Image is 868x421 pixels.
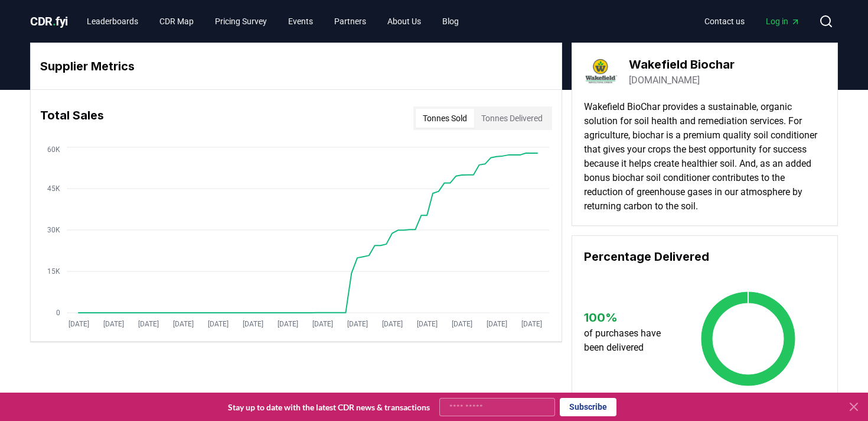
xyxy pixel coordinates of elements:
[77,11,468,32] nav: Main
[474,109,550,128] button: Tonnes Delivered
[584,326,672,355] p: of purchases have been delivered
[325,11,376,32] a: Partners
[584,248,825,265] h3: Percentage Delivered
[378,11,430,32] a: About Us
[47,145,60,154] tspan: 60K
[53,14,56,28] span: .
[138,320,159,328] tspan: [DATE]
[584,100,825,213] p: Wakefield BioChar provides a sustainable, organic solution for soil health and remediation servic...
[47,267,60,276] tspan: 15K
[629,56,735,73] h3: Wakefield Biochar
[347,320,368,328] tspan: [DATE]
[629,73,700,88] a: [DOMAIN_NAME]
[103,320,124,328] tspan: [DATE]
[243,320,263,328] tspan: [DATE]
[312,320,333,328] tspan: [DATE]
[56,309,60,317] tspan: 0
[433,11,468,32] a: Blog
[278,320,298,328] tspan: [DATE]
[68,320,89,328] tspan: [DATE]
[756,11,810,32] a: Log in
[47,226,60,234] tspan: 30K
[77,11,148,32] a: Leaderboards
[205,11,276,32] a: Pricing Survey
[452,320,472,328] tspan: [DATE]
[30,14,68,28] span: CDR fyi
[47,184,60,193] tspan: 45K
[40,106,104,130] h3: Total Sales
[30,13,68,30] a: CDR.fyi
[417,320,438,328] tspan: [DATE]
[695,11,810,32] nav: Main
[40,57,552,75] h3: Supplier Metrics
[279,11,322,32] a: Events
[695,11,754,32] a: Contact us
[521,320,542,328] tspan: [DATE]
[584,309,672,326] h3: 100 %
[416,109,474,128] button: Tonnes Sold
[173,320,194,328] tspan: [DATE]
[208,320,229,328] tspan: [DATE]
[382,320,403,328] tspan: [DATE]
[150,11,203,32] a: CDR Map
[584,55,617,88] img: Wakefield Biochar-logo
[487,320,507,328] tspan: [DATE]
[766,15,800,27] span: Log in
